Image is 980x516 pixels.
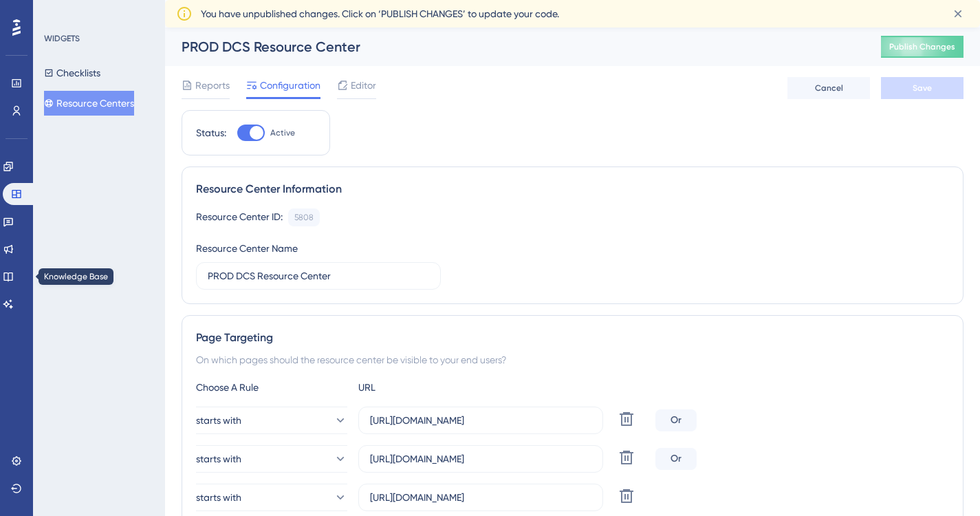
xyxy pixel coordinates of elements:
[196,125,226,141] div: Status:
[44,33,80,44] div: WIDGETS
[358,379,510,396] div: URL
[196,489,241,506] span: starts with
[922,462,963,503] iframe: UserGuiding AI Assistant Launcher
[270,127,295,138] span: Active
[196,484,347,511] button: starts with
[196,208,283,226] div: Resource Center ID:
[196,352,949,368] div: On which pages should the resource center be visible to your end users?
[655,448,697,470] div: Or
[351,77,376,94] span: Editor
[195,77,230,94] span: Reports
[44,91,134,116] button: Resource Centers
[889,41,955,52] span: Publish Changes
[370,413,591,428] input: yourwebsite.com/path
[196,181,949,197] div: Resource Center Information
[182,37,847,56] div: PROD DCS Resource Center
[196,330,949,346] div: Page Targeting
[881,77,963,99] button: Save
[44,61,100,85] button: Checklists
[196,451,241,467] span: starts with
[294,212,314,223] div: 5808
[787,77,870,99] button: Cancel
[370,451,591,466] input: yourwebsite.com/path
[208,268,429,283] input: Type your Resource Center name
[815,83,843,94] span: Cancel
[913,83,932,94] span: Save
[196,240,298,257] div: Resource Center Name
[655,409,697,431] div: Or
[196,412,241,429] span: starts with
[196,407,347,434] button: starts with
[881,36,963,58] button: Publish Changes
[196,445,347,473] button: starts with
[260,77,320,94] span: Configuration
[201,6,559,22] span: You have unpublished changes. Click on ‘PUBLISH CHANGES’ to update your code.
[196,379,347,396] div: Choose A Rule
[370,490,591,505] input: yourwebsite.com/path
